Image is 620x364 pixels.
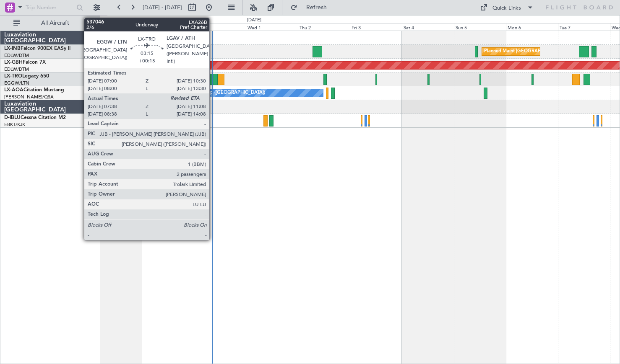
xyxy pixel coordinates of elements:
[476,1,538,14] button: Quick Links
[4,115,21,120] span: D-IBLU
[4,94,54,100] a: [PERSON_NAME]/QSA
[22,20,89,26] span: All Aircraft
[4,46,21,51] span: LX-INB
[26,1,74,14] input: Trip Number
[350,23,402,31] div: Fri 3
[299,5,334,10] span: Refresh
[102,17,116,24] div: [DATE]
[4,60,23,65] span: LX-GBH
[194,23,246,31] div: Tue 30
[558,23,610,31] div: Tue 7
[142,23,194,31] div: Mon 29
[506,23,558,31] div: Mon 6
[4,88,64,93] a: LX-AOACitation Mustang
[4,121,25,128] a: EBKT/KJK
[4,115,66,120] a: D-IBLUCessna Citation M2
[4,88,23,93] span: LX-AOA
[174,87,265,99] div: No Crew Antwerp ([GEOGRAPHIC_DATA])
[4,46,70,51] a: LX-INBFalcon 900EX EASy II
[4,66,29,72] a: EDLW/DTM
[9,16,91,30] button: All Aircraft
[402,23,454,31] div: Sat 4
[4,60,46,65] a: LX-GBHFalcon 7X
[492,4,521,13] div: Quick Links
[4,80,29,86] a: EGGW/LTN
[287,1,337,14] button: Refresh
[484,45,616,58] div: Planned Maint [GEOGRAPHIC_DATA] ([GEOGRAPHIC_DATA])
[4,74,22,79] span: LX-TRO
[4,52,29,59] a: EDLW/DTM
[90,23,142,31] div: Sun 28
[4,74,49,79] a: LX-TROLegacy 650
[247,17,261,24] div: [DATE]
[298,23,350,31] div: Thu 2
[454,23,506,31] div: Sun 5
[143,4,182,11] span: [DATE] - [DATE]
[246,23,298,31] div: Wed 1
